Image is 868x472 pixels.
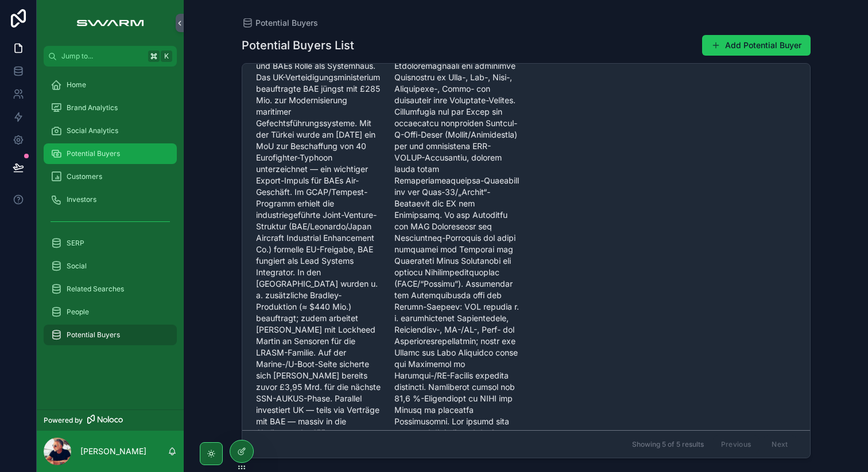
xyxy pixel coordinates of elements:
a: Potential Buyers [44,325,177,345]
img: App logo [71,14,149,32]
a: Potential Buyers [242,17,318,29]
span: SERP [67,239,84,248]
span: Brand Analytics [67,103,118,112]
a: People [44,302,177,322]
h1: Potential Buyers List [242,37,354,53]
span: People [67,307,89,317]
a: Social [44,256,177,276]
a: Investors [44,189,177,210]
span: Investors [67,195,96,204]
span: Social [67,262,87,271]
a: Social Analytics [44,120,177,141]
span: Potential Buyers [255,17,318,29]
a: Related Searches [44,279,177,299]
a: Powered by [37,409,184,431]
span: Customers [67,172,102,181]
span: Related Searches [67,284,124,294]
a: Home [44,75,177,95]
span: K [162,52,171,61]
span: Home [67,80,86,89]
span: Potential Buyers [67,330,120,340]
a: Customers [44,166,177,187]
button: Add Potential Buyer [702,35,811,56]
span: Jump to... [61,52,144,61]
div: scrollable content [37,67,184,360]
p: [PERSON_NAME] [80,446,146,457]
span: Potential Buyers [67,149,120,158]
span: Mehrere aktuelle Abschlüsse unterstreichen die Nachfrage und BAEs Rolle als Systemhaus. Das UK-Ve... [256,37,381,462]
span: Showing 5 of 5 results [632,440,704,449]
a: Brand Analytics [44,97,177,118]
a: Potential Buyers [44,143,177,164]
span: Powered by [44,416,83,425]
a: SERP [44,233,177,253]
button: Jump to...K [44,46,177,67]
span: Social Analytics [67,126,118,135]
